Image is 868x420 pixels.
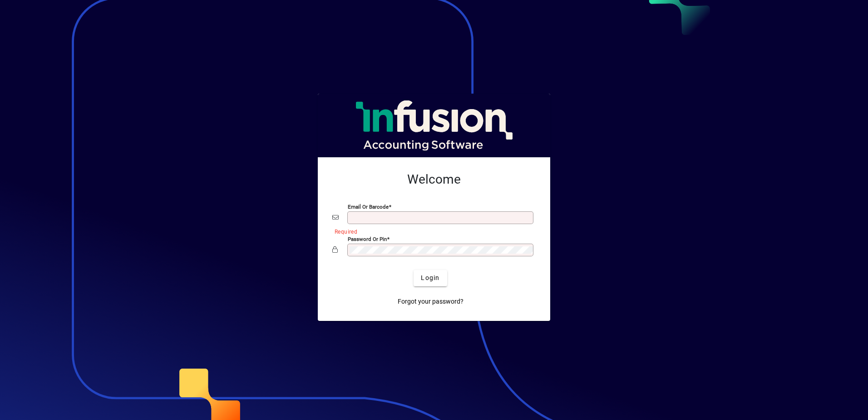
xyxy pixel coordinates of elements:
[414,270,447,286] button: Login
[348,235,387,242] mat-label: Password or Pin
[421,273,439,283] span: Login
[348,203,389,210] mat-label: Email or Barcode
[398,297,464,306] span: Forgot your password?
[335,226,528,236] mat-error: Required
[332,172,536,187] h2: Welcome
[394,294,467,310] a: Forgot your password?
